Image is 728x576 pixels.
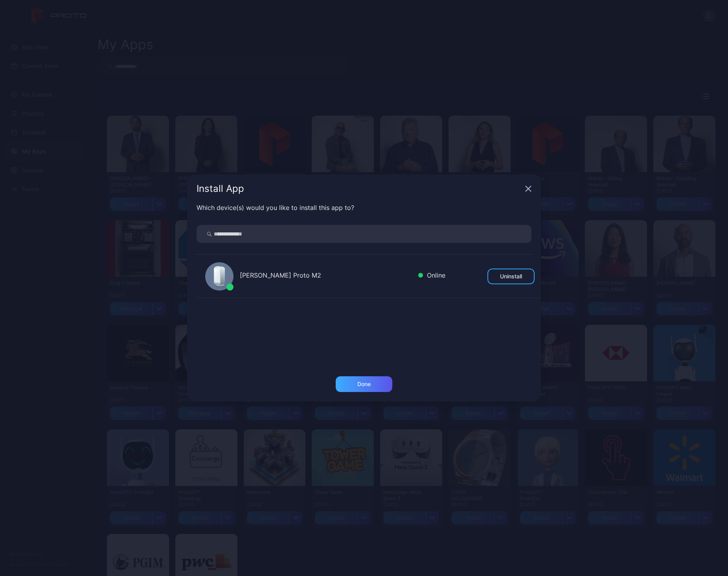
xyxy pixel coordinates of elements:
[336,376,392,392] button: Done
[357,381,371,387] div: Done
[500,273,522,280] div: Uninstall
[197,184,522,193] div: Install App
[418,271,445,282] div: Online
[197,203,531,212] div: Which device(s) would you like to install this app to?
[487,269,535,284] button: Uninstall
[240,271,412,282] div: [PERSON_NAME] Proto M2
